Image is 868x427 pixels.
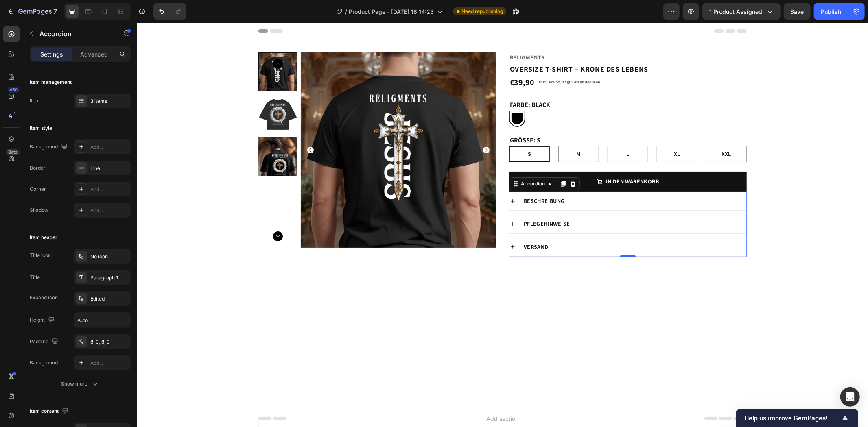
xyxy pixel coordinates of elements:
[434,57,463,62] a: Versandkosten
[80,50,108,59] p: Advanced
[90,295,129,303] div: Edited
[61,380,99,388] div: Show more
[391,127,394,135] span: S
[30,97,40,105] div: Item
[372,112,404,123] legend: Größe: S
[402,57,464,61] p: inkl. MwSt. zzgl.
[30,207,48,214] div: Shadow
[372,40,610,52] h2: OVERSIZE T-SHIRT – KRONE DES LEBENS
[461,8,503,15] span: Need republishing
[153,3,186,20] div: Undo/Redo
[30,359,58,366] div: Background
[39,29,109,39] p: Accordion
[30,78,72,86] div: Item management
[30,406,70,417] div: Item content
[584,127,594,135] span: XXL
[90,253,129,260] div: No icon
[136,36,146,46] button: Carousel Back Arrow
[90,207,129,214] div: Add...
[744,413,850,423] button: Show survey - Help us improve GemPages!
[387,173,428,183] p: Beschreibung
[40,50,63,59] p: Settings
[469,154,522,164] div: IN DEN WARENKORB
[90,359,129,367] div: Add...
[30,185,46,193] div: Corner
[30,234,57,241] div: Item header
[821,7,841,16] div: Publish
[90,144,129,151] div: Add...
[90,274,129,281] div: Paragraph 1
[349,7,434,16] span: Product Page - [DATE] 18:14:23
[30,252,51,259] div: Title icon
[30,336,60,347] div: Padding
[709,7,762,16] span: 1 product assigned
[791,8,804,15] span: Save
[30,124,52,132] div: Item style
[30,315,56,326] div: Height
[387,219,411,229] p: vERSAND
[6,149,20,155] div: Beta
[30,274,40,281] div: Title
[439,127,444,135] span: M
[90,338,129,346] div: 8, 0, 8, 0
[744,414,840,422] span: Help us improve GemPages!
[53,7,57,16] p: 7
[30,142,69,152] div: Background
[3,3,61,20] button: 7
[90,186,129,193] div: Add...
[784,3,811,20] button: Save
[90,165,129,172] div: Line
[382,157,409,165] div: Accordion
[537,127,543,135] span: XL
[137,23,868,427] iframe: Design area
[90,98,129,105] div: 3 items
[702,3,781,20] button: 1 product assigned
[30,377,131,391] button: Show more
[372,76,414,88] legend: Farbe: Black
[170,124,177,131] button: Carousel Back Arrow
[8,87,20,93] div: 450
[387,196,433,206] p: Pflegehinweise
[30,164,46,172] div: Border
[372,30,610,40] h2: Religments
[74,313,130,327] input: Auto
[372,149,610,169] button: IN DEN WARENKORB
[372,52,398,66] div: €39,90
[30,294,58,301] div: Expand icon
[840,387,860,407] div: Open Intercom Messenger
[814,3,848,20] button: Publish
[345,7,347,16] span: /
[136,209,146,218] button: Carousel Next Arrow
[489,127,492,135] span: L
[346,124,352,131] button: Carousel Next Arrow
